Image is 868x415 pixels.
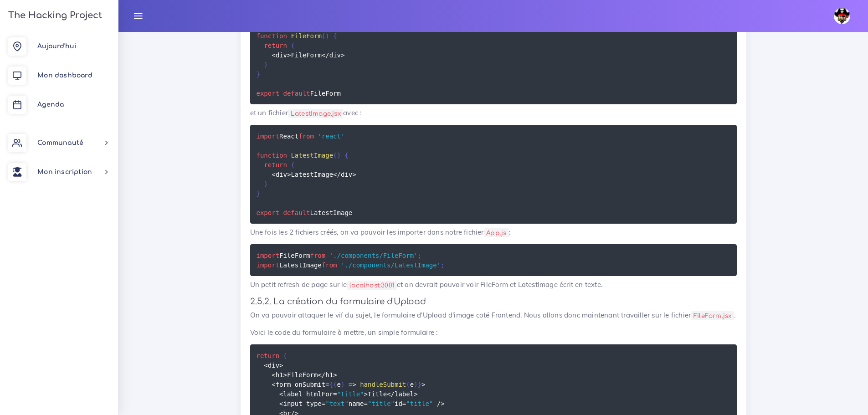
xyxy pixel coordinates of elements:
span: ) [341,380,344,388]
span: < [387,390,390,397]
span: from [322,261,337,268]
span: { [333,32,337,39]
span: Mon inscription [37,169,92,175]
span: import [257,251,280,259]
span: => [349,380,356,388]
span: ) [264,180,267,187]
span: from [298,132,314,139]
img: avatar [834,8,850,24]
span: / [325,51,329,58]
span: ) [414,380,417,388]
span: FileForm [291,32,321,39]
span: > [441,400,444,407]
code: App.js [484,228,509,238]
span: ( [406,380,410,388]
span: "title" [406,400,433,407]
span: export [257,209,280,216]
span: Aujourd'hui [37,43,76,50]
span: < [272,380,275,388]
span: > [283,371,287,378]
span: / [337,170,341,178]
span: LatestImage [291,151,333,159]
p: On va pouvoir attaquer le vif du sujet, le formulaire d'Upload d'image coté Frontend. Nous allons... [250,310,737,321]
span: e [337,380,341,388]
span: function [257,32,287,39]
span: / [437,400,441,407]
span: > [287,170,291,178]
span: < [272,371,275,378]
span: export [257,89,280,97]
span: Agenda [37,101,64,108]
p: et un fichier avec : [250,108,737,118]
span: default [283,89,310,97]
span: = [364,400,368,407]
span: > [279,361,283,369]
span: < [279,390,283,397]
span: > [421,380,425,388]
span: / [391,390,395,397]
span: = [322,400,325,407]
span: < [318,371,321,378]
span: < [272,170,275,178]
span: ( [333,151,337,159]
span: = [325,380,329,388]
span: > [287,51,291,58]
code: FileForm.jsx [691,311,734,321]
span: > [414,390,417,397]
span: = [333,390,337,397]
span: / [322,371,325,378]
span: default [283,209,310,216]
span: Mon dashboard [37,72,92,79]
span: > [341,51,344,58]
span: ( [333,380,337,388]
span: "text" [325,400,349,407]
span: './components/LatestImage' [341,261,441,268]
span: } [257,190,260,197]
span: "title" [368,400,395,407]
span: "title" [337,390,364,397]
span: return [257,352,280,359]
h4: 2.5.2. La création du formulaire d'Upload [250,297,737,307]
span: ) [264,61,267,68]
span: return [264,161,287,168]
span: return [264,41,287,49]
span: ( [291,41,294,49]
span: import [257,132,280,139]
p: Un petit refresh de page sur le et on devrait pouvoir voir FileForm et LatestImage écrit en texte. [250,279,737,290]
h3: The Hacking Project [5,10,102,20]
span: > [333,371,337,378]
span: { [344,151,348,159]
code: FileForm LatestImage [257,251,447,270]
span: < [333,170,337,178]
span: ( [283,352,287,359]
span: < [322,51,325,58]
span: ; [441,261,444,268]
span: Communauté [37,139,83,146]
span: ( [291,161,294,168]
code: React div FileForm div FileForm [257,12,345,98]
span: > [352,170,356,178]
span: function [257,151,287,159]
span: > [364,390,368,397]
code: React div LatestImage div LatestImage [257,131,356,218]
span: handleSubmit [360,380,406,388]
span: = [402,400,406,407]
span: import [257,261,280,268]
span: ; [418,251,421,259]
span: } [418,380,421,388]
span: < [264,361,267,369]
p: Voici le code du formulaire à mettre, un simple formulaire : [250,327,737,338]
span: ) [325,32,329,39]
code: localhost:3001 [347,281,397,290]
span: < [279,400,283,407]
span: } [257,70,260,77]
span: from [310,251,326,259]
span: ) [337,151,341,159]
span: { [329,380,333,388]
span: < [272,51,275,58]
code: LatestImage.jsx [288,109,343,118]
span: './components/FileForm' [329,251,418,259]
span: 'react' [318,132,344,139]
span: ( [322,32,325,39]
p: Une fois les 2 fichiers créés, on va pouvoir les importer dans notre fichier : [250,227,737,238]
